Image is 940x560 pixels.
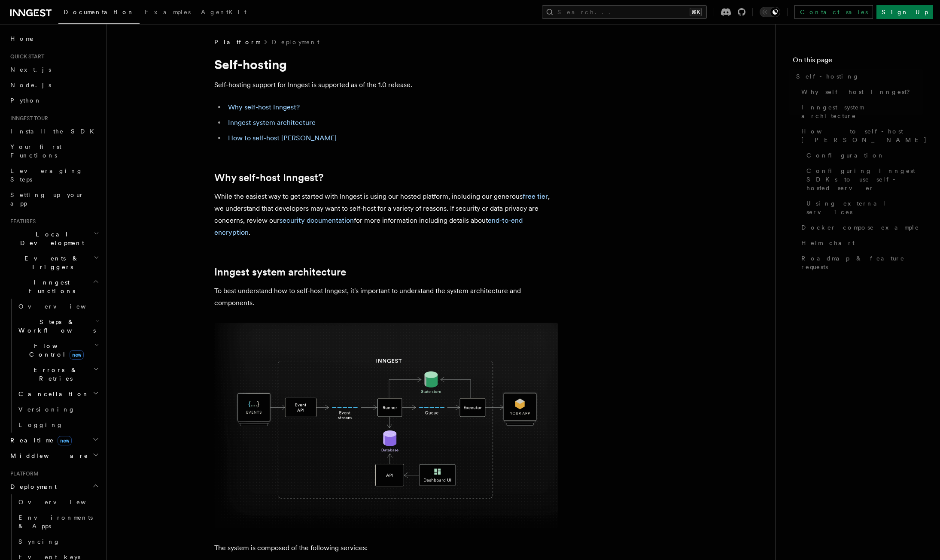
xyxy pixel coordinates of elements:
a: Why self-host Inngest? [798,84,923,100]
a: Why self-host Inngest? [214,172,323,184]
a: Python [7,93,101,108]
a: Overview [15,299,101,314]
a: Contact sales [794,5,873,19]
a: Inngest system architecture [798,100,923,124]
h4: On this page [793,55,923,69]
span: new [58,436,72,445]
span: Features [7,218,36,225]
a: Logging [15,417,101,433]
a: Inngest system architecture [214,266,346,278]
a: Docker compose example [798,220,923,235]
a: Configuration [803,148,923,163]
span: Deployment [7,482,57,491]
a: Inngest system architecture [228,118,316,127]
button: Realtimenew [7,433,101,448]
a: Install the SDK [7,124,101,139]
a: Your first Functions [7,139,101,163]
a: Helm chart [798,235,923,251]
span: Overview [18,499,107,506]
a: How to self-host [PERSON_NAME] [798,124,923,148]
span: Next.js [10,66,51,73]
button: Inngest Functions [7,275,101,299]
span: Examples [145,9,191,15]
span: Platform [214,38,260,46]
button: Steps & Workflows [15,314,101,338]
a: Self-hosting [793,69,923,84]
span: Documentation [64,9,134,15]
span: Syncing [18,538,60,545]
a: Roadmap & feature requests [798,251,923,275]
span: Environments & Apps [18,514,93,530]
img: Inngest system architecture diagram [214,323,558,528]
span: Home [10,34,34,43]
a: Leveraging Steps [7,163,101,187]
span: Why self-host Inngest? [801,88,916,96]
span: Inngest system architecture [801,103,923,120]
button: Middleware [7,448,101,463]
span: How to self-host [PERSON_NAME] [801,127,927,144]
div: Inngest Functions [7,299,101,433]
button: Local Development [7,227,101,251]
a: Sign Up [876,5,933,19]
span: Install the SDK [10,128,99,135]
button: Flow Controlnew [15,338,101,362]
a: Versioning [15,402,101,417]
a: Using external services [803,196,923,220]
span: Node.js [10,82,51,88]
span: Overview [18,303,107,310]
a: Overview [15,494,101,510]
span: Middleware [7,451,88,460]
a: free tier [523,192,548,200]
a: How to self-host [PERSON_NAME] [228,134,337,142]
a: Documentation [58,3,140,24]
span: Cancellation [15,390,89,398]
a: Examples [140,3,196,23]
a: Home [7,31,101,46]
button: Toggle dark mode [760,7,780,17]
span: Helm chart [801,239,855,247]
span: Local Development [7,230,94,247]
a: Next.js [7,62,101,77]
a: security documentation [280,216,354,224]
p: Self-hosting support for Inngest is supported as of the 1.0 release. [214,79,558,91]
span: Quick start [7,53,44,60]
span: AgentKit [201,9,246,15]
span: Docker compose example [801,223,919,232]
span: Flow Control [15,342,94,359]
span: Setting up your app [10,191,84,207]
span: Configuring Inngest SDKs to use self-hosted server [806,166,923,192]
button: Errors & Retries [15,362,101,386]
a: Why self-host Inngest? [228,103,300,111]
a: Syncing [15,534,101,549]
p: While the easiest way to get started with Inngest is using our hosted platform, including our gen... [214,191,558,239]
span: Python [10,97,42,104]
a: Environments & Apps [15,510,101,534]
span: Roadmap & feature requests [801,254,923,271]
span: Logging [18,421,63,428]
span: Steps & Workflows [15,318,96,335]
span: Platform [7,470,39,477]
span: Your first Functions [10,143,61,159]
button: Search...⌘K [542,5,707,19]
span: Self-hosting [796,72,859,81]
a: Setting up your app [7,187,101,211]
span: new [70,350,84,360]
span: Configuration [806,151,885,160]
a: Configuring Inngest SDKs to use self-hosted server [803,163,923,196]
span: Inngest Functions [7,278,93,295]
span: Realtime [7,436,72,445]
a: AgentKit [196,3,252,23]
p: The system is composed of the following services: [214,542,558,554]
span: Inngest tour [7,115,48,122]
kbd: ⌘K [690,8,702,16]
button: Deployment [7,479,101,494]
span: Errors & Retries [15,366,93,383]
span: Using external services [806,199,923,216]
a: Node.js [7,77,101,93]
p: To best understand how to self-host Inngest, it's important to understand the system architecture... [214,285,558,309]
span: Events & Triggers [7,254,94,271]
span: Leveraging Steps [10,167,83,183]
button: Cancellation [15,386,101,402]
button: Events & Triggers [7,251,101,275]
h1: Self-hosting [214,57,558,72]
